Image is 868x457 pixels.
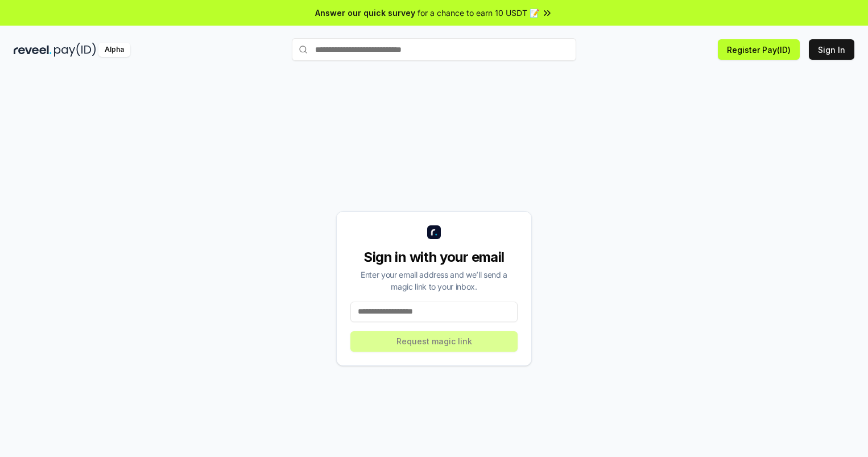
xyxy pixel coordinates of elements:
div: Alpha [98,43,130,57]
span: for a chance to earn 10 USDT 📝 [418,7,539,19]
span: Answer our quick survey [315,7,415,19]
img: pay_id [54,43,96,57]
div: Enter your email address and we’ll send a magic link to your inbox. [350,269,518,293]
img: reveel_dark [14,43,52,57]
img: logo_small [427,225,441,239]
div: Sign in with your email [350,248,518,266]
button: Register Pay(ID) [718,39,800,60]
button: Sign In [809,39,854,60]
